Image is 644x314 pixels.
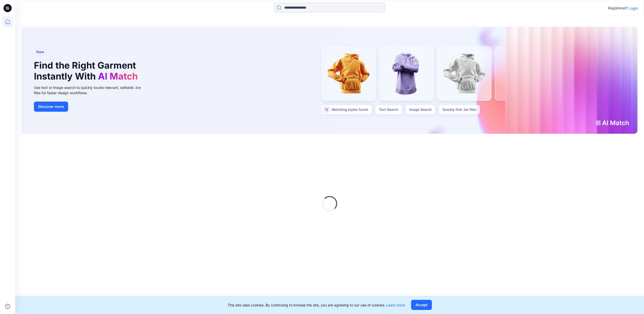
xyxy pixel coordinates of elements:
[98,71,138,82] span: AI Match
[36,49,44,55] span: New
[608,5,628,11] p: Registered?
[34,85,148,95] div: Use text or image search to quickly locate relevant, editable .bw files for faster design workflows.
[228,302,405,308] p: This site uses cookies. By continuing to browse the site, you are agreeing to our use of cookies.
[34,60,140,82] h1: Find the Right Garment Instantly With
[411,300,432,310] button: Accept
[34,102,68,112] button: Discover more
[629,6,638,11] p: Login
[386,303,405,307] a: Learn more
